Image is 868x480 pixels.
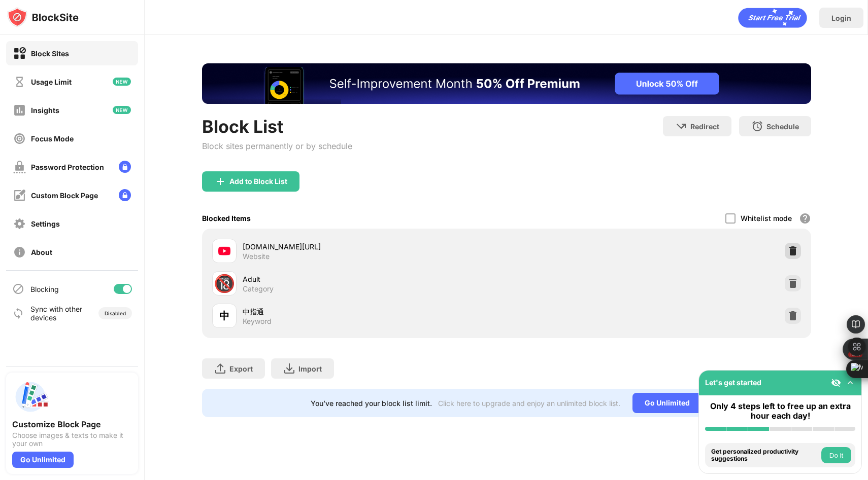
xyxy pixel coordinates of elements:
[229,364,253,373] div: Export
[243,274,507,284] div: Adult
[13,217,26,230] img: settings-off.svg
[105,310,126,316] div: Disabled
[12,452,74,468] div: Go Unlimited
[831,378,841,388] img: eye-not-visible.svg
[31,163,104,171] div: Password Protection
[298,364,322,373] div: Import
[711,448,819,463] div: Get personalized productivity suggestions
[13,47,26,60] img: block-on.svg
[31,248,52,256] div: About
[13,132,26,145] img: focus-off.svg
[31,219,60,228] div: Settings
[12,419,132,429] div: Customize Block Page
[13,246,26,259] img: about-off.svg
[741,214,792,223] div: Whitelist mode
[438,399,620,408] div: Click here to upgrade and enjoy an unlimited block list.
[12,307,24,319] img: sync-icon.svg
[13,76,26,88] img: time-usage-off.svg
[12,283,24,295] img: blocking-icon.svg
[31,134,74,143] div: Focus Mode
[113,106,131,114] img: new-icon.svg
[632,393,702,413] div: Go Unlimited
[766,122,799,131] div: Schedule
[31,106,59,115] div: Insights
[31,191,98,200] div: Custom Block Page
[202,141,352,151] div: Block sites permanently or by schedule
[31,78,72,86] div: Usage Limit
[243,241,507,252] div: [DOMAIN_NAME][URL]
[705,401,855,421] div: Only 4 steps left to free up an extra hour each day!
[243,284,274,293] div: Category
[12,431,132,448] div: Choose images & texts to make it your own
[214,273,235,294] div: 🔞
[202,116,352,137] div: Block List
[113,78,131,86] img: new-icon.svg
[202,214,251,223] div: Blocked Items
[119,161,131,173] img: lock-menu.svg
[738,8,807,28] div: animation
[119,189,131,201] img: lock-menu.svg
[243,317,272,326] div: Keyword
[243,252,270,261] div: Website
[243,306,507,317] div: 中指通
[821,447,851,463] button: Do it
[30,305,83,322] div: Sync with other devices
[690,122,719,131] div: Redirect
[31,49,69,58] div: Block Sites
[13,161,26,173] img: password-protection-off.svg
[845,378,855,388] img: omni-setup-toggle.svg
[218,245,230,257] img: favicons
[202,63,811,104] iframe: Banner
[30,285,59,293] div: Blocking
[705,378,761,387] div: Let's get started
[229,177,287,186] div: Add to Block List
[7,7,79,27] img: logo-blocksite.svg
[219,308,229,323] div: 中
[311,399,432,408] div: You’ve reached your block list limit.
[831,14,851,22] div: Login
[13,104,26,117] img: insights-off.svg
[12,379,49,415] img: push-custom-page.svg
[13,189,26,202] img: customize-block-page-off.svg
